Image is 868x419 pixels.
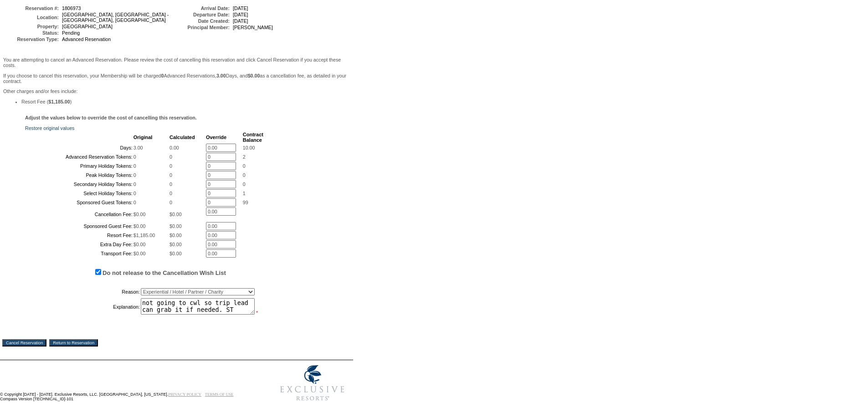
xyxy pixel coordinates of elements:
td: Reservation Type: [4,36,59,42]
span: 0 [134,200,136,205]
td: Reason: [26,286,140,297]
span: 0 [134,172,136,178]
span: 1806973 [62,5,81,11]
span: $0.00 [134,242,146,247]
td: Sponsored Guest Tokens: [26,198,133,207]
b: Original [134,134,153,140]
img: Exclusive Resorts [272,360,353,406]
span: Other charges and/or fees include: [3,57,350,104]
span: 0 [169,172,172,178]
span: 0 [243,181,246,187]
span: 0 [134,181,136,187]
b: Calculated [169,134,195,140]
span: $0.00 [134,251,146,256]
span: 0 [169,163,172,169]
label: Do not release to the Cancellation Wish List [103,269,226,276]
td: Departure Date: [175,12,230,17]
span: $1,185.00 [134,233,155,238]
li: Resort Fee ( ) [21,99,350,104]
a: TERMS OF USE [205,392,234,397]
b: Adjust the values below to override the cost of cancelling this reservation. [25,115,197,120]
td: Principal Member: [175,25,230,30]
td: Status: [4,30,59,36]
b: $1,185.00 [48,99,70,104]
span: [GEOGRAPHIC_DATA], [GEOGRAPHIC_DATA] - [GEOGRAPHIC_DATA], [GEOGRAPHIC_DATA] [62,12,169,23]
td: Resort Fee: [26,231,133,239]
span: 3.00 [134,145,143,150]
input: Return to Reservation [49,339,98,347]
a: PRIVACY POLICY [168,392,201,397]
td: Cancellation Fee: [26,207,133,221]
td: Peak Holiday Tokens: [26,171,133,179]
span: 99 [243,200,248,205]
td: Explanation: [26,298,140,316]
span: 0 [134,191,136,196]
input: Cancel Reservation [2,339,46,347]
span: [GEOGRAPHIC_DATA] [62,24,113,29]
p: You are attempting to cancel an Advanced Reservation. Please review the cost of cancelling this r... [3,57,350,68]
td: Transport Fee: [26,249,133,258]
span: 0 [169,181,172,187]
span: 10.00 [243,145,255,150]
td: Date Created: [175,18,230,24]
td: Advanced Reservation Tokens: [26,153,133,161]
td: Property: [4,24,59,29]
td: Secondary Holiday Tokens: [26,180,133,188]
span: Pending [62,30,80,36]
b: Override [206,134,226,140]
span: 1 [243,191,246,196]
td: Location: [4,12,59,23]
span: [DATE] [233,5,248,11]
td: Sponsored Guest Fee: [26,222,133,230]
span: 0 [243,172,246,178]
span: 0 [243,163,246,169]
span: $0.00 [169,223,182,229]
span: [DATE] [233,18,248,24]
b: Contract Balance [243,132,263,143]
td: Arrival Date: [175,5,230,11]
b: 3.00 [216,73,226,78]
span: $0.00 [169,251,182,256]
span: $0.00 [169,233,182,238]
span: $0.00 [169,242,182,247]
span: 2 [243,154,246,160]
td: Days: [26,144,133,152]
span: $0.00 [169,212,182,217]
span: 0 [169,200,172,205]
td: Select Holiday Tokens: [26,189,133,197]
span: 0 [169,154,172,160]
span: 0.00 [169,145,179,150]
span: 0 [134,154,136,160]
b: 0 [161,73,164,78]
span: [DATE] [233,12,248,17]
span: $0.00 [134,212,146,217]
span: [PERSON_NAME] [233,25,273,30]
td: Primary Holiday Tokens: [26,162,133,170]
p: If you choose to cancel this reservation, your Membership will be charged Advanced Reservations, ... [3,73,350,84]
td: Reservation #: [4,5,59,11]
b: $0.00 [248,73,260,78]
a: Restore original values [25,125,74,131]
td: Extra Day Fee: [26,240,133,248]
span: $0.00 [134,223,146,229]
span: 0 [169,191,172,196]
span: 0 [134,163,136,169]
span: Advanced Reservation [62,36,111,42]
